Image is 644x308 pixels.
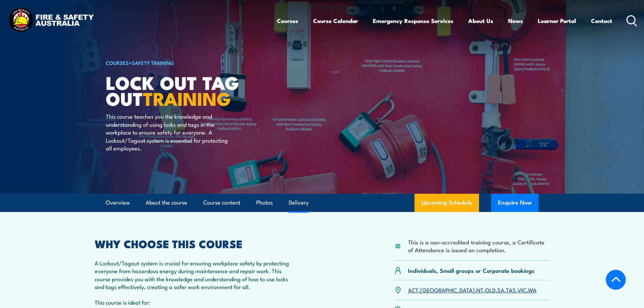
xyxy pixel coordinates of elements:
a: About the course [146,194,187,212]
a: SA [497,286,504,294]
a: News [508,12,523,30]
a: Courses [277,12,298,30]
p: This course is ideal for: [95,298,292,306]
p: A Lockout/Tagout system is crucial for ensuring workplace safety by protecting everyone from haza... [95,259,292,291]
strong: TRAINING [143,84,231,112]
p: , , , , , , , [408,286,536,294]
a: NT [476,286,483,294]
a: VIC [518,286,526,294]
a: Emergency Response Services [373,12,453,30]
a: Course content [203,194,240,212]
p: Individuals, Small groups or Corporate bookings [408,266,534,274]
a: Upcoming Schedule [414,194,479,212]
a: Safety Training [132,59,174,66]
a: Learner Portal [538,12,576,30]
p: This course teaches you the knowledge and understanding of using locks and tags in the workplace ... [106,112,229,152]
a: Overview [106,194,130,212]
button: Enquire Now [491,194,539,212]
a: Photos [256,194,273,212]
a: Course Calendar [313,12,358,30]
a: ACT [408,286,419,294]
h6: > [106,58,273,67]
a: TAS [506,286,516,294]
a: QLD [485,286,496,294]
a: Contact [591,12,612,30]
h1: Lock Out Tag Out [106,74,273,106]
h2: WHY CHOOSE THIS COURSE [95,239,292,248]
a: [GEOGRAPHIC_DATA] [420,286,475,294]
a: About Us [468,12,493,30]
a: Delivery [289,194,309,212]
a: COURSES [106,59,129,66]
a: WA [528,286,536,294]
li: This is a non-accredited training course, a Certificate of Attendance is issued on completion. [408,238,550,254]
